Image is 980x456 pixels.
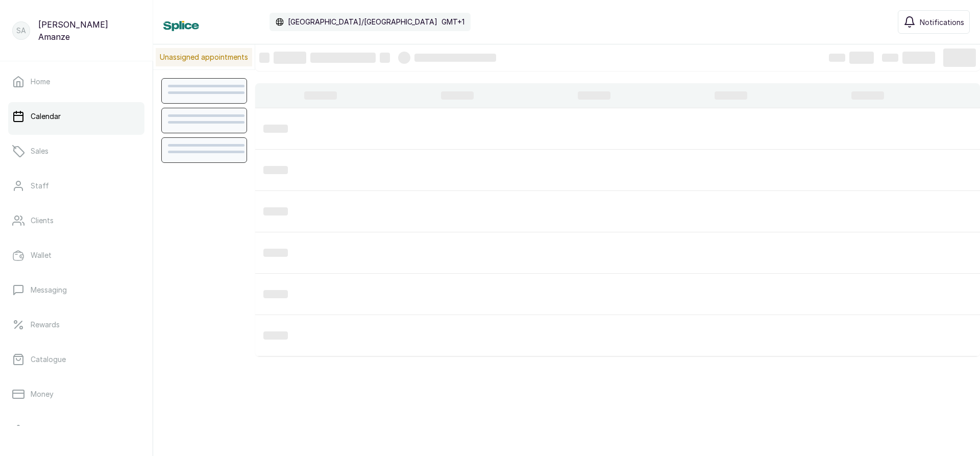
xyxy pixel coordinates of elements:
[898,10,970,34] button: Notifications
[16,26,26,36] p: SA
[31,354,66,365] p: Catalogue
[8,276,144,304] a: Messaging
[8,137,144,165] a: Sales
[31,389,54,399] p: Money
[31,111,61,122] p: Calendar
[31,146,48,156] p: Sales
[31,285,67,295] p: Messaging
[8,417,144,445] a: Settings
[8,67,144,96] a: Home
[8,241,144,270] a: Wallet
[156,48,252,66] p: Unassigned appointments
[31,250,52,260] p: Wallet
[8,380,144,409] a: Money
[288,17,437,27] p: [GEOGRAPHIC_DATA]/[GEOGRAPHIC_DATA]
[442,17,464,27] p: GMT+1
[8,310,144,339] a: Rewards
[8,206,144,235] a: Clients
[8,102,144,131] a: Calendar
[920,17,964,28] span: Notifications
[31,320,60,330] p: Rewards
[31,181,49,191] p: Staff
[8,172,144,200] a: Staff
[8,345,144,374] a: Catalogue
[31,426,59,436] p: Settings
[31,77,50,87] p: Home
[38,18,140,43] p: [PERSON_NAME] Amanze
[31,215,54,226] p: Clients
